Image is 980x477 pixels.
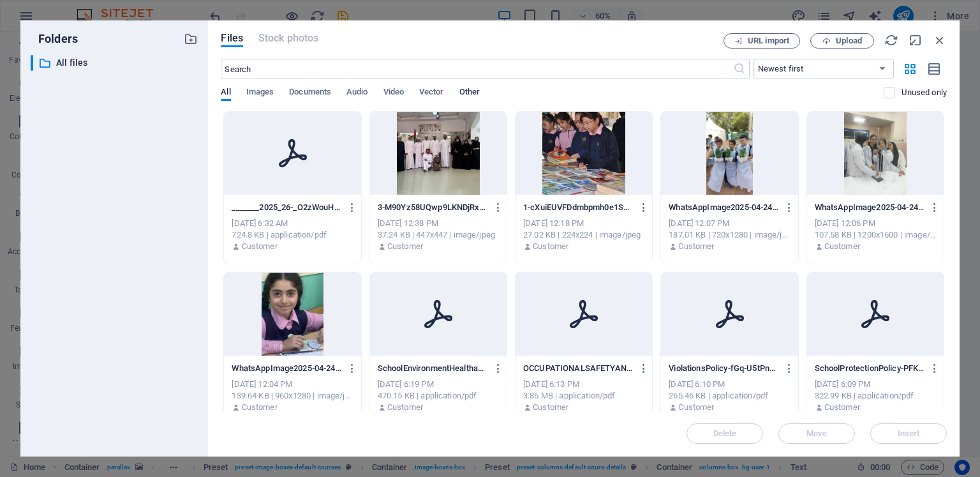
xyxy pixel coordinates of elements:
p: Displays only files that are not in use on the website. Files added during this session can still... [902,87,947,98]
p: All files [56,56,175,70]
span: Files [221,31,243,46]
div: 470.15 KB | application/pdf [378,390,499,402]
div: 37.24 KB | 447x447 | image/jpeg [378,229,499,241]
p: Folders [31,31,78,47]
div: 265.46 KB | application/pdf [669,390,790,402]
p: 3-M90Yz58UQwp9LKNDjRxvMw.jpg [378,202,487,213]
button: Upload [810,33,874,49]
div: [DATE] 12:38 PM [378,218,499,229]
span: Images [246,84,274,102]
div: 322.99 KB | application/pdf [815,390,936,402]
p: SchoolProtectionPolicy-PFKcK2W08QRpAXTqGrc8Jw.pdf [815,363,924,374]
i: Reload [884,33,898,47]
div: 3.86 MB | application/pdf [523,390,644,402]
p: Customer [387,402,423,413]
p: OCCUPATIONALSAFETYANDHEALTHPOLICY-34zu9JIjSxyHbzwqyocXyQ.pdf [523,363,633,374]
button: URL import [724,33,800,49]
p: _______2025_26-_O2zWouHXQwlJB0a08-ayg.pdf [232,202,341,213]
p: Customer [242,241,278,252]
div: 724.8 KB | application/pdf [232,229,353,241]
div: [DATE] 6:19 PM [378,379,499,390]
div: [DATE] 6:10 PM [669,379,790,390]
div: [DATE] 12:18 PM [523,218,644,229]
input: Search [221,59,732,79]
p: WhatsAppImage2025-04-24at12.17.16PM1-Zk83ihAAuu_jRaxNdoVT1g.jpeg [815,202,924,213]
p: Customer [242,402,278,413]
span: Video [383,84,404,102]
p: ViolationsPolicy-fGq-U5tPnzwS0253TfiWVQ.pdf [669,363,778,374]
span: Upload [836,37,862,45]
div: [DATE] 6:32 AM [232,218,353,229]
p: WhatsAppImage2025-04-24at12.17.16PM-qNmpuub54J9nuUwjY-RhZg.jpeg [232,363,341,374]
span: Audio [346,84,367,102]
div: 107.58 KB | 1200x1600 | image/jpeg [815,229,936,241]
p: WhatsAppImage2025-04-24at12.17.17PM1-Kpy87P2epAxQyPs2-q8Hlw.jpeg [669,202,778,213]
p: Customer [678,241,714,252]
div: [DATE] 12:07 PM [669,218,790,229]
p: Customer [678,402,714,413]
div: 139.64 KB | 960x1280 | image/jpeg [232,390,353,402]
div: 187.01 KB | 720x1280 | image/jpeg [669,229,790,241]
i: Minimize [909,33,923,47]
p: Customer [533,241,568,252]
p: Customer [824,402,860,413]
div: [DATE] 12:06 PM [815,218,936,229]
span: All [221,84,230,102]
i: Close [933,33,947,47]
div: [DATE] 6:09 PM [815,379,936,390]
p: Customer [387,241,423,252]
div: [DATE] 12:04 PM [232,379,353,390]
div: ​ [31,55,33,71]
p: Customer [824,241,860,252]
p: 1-cXuiEUVFDdmbpmh0e1S9rg.jpg [523,202,633,213]
i: Create new folder [184,32,198,46]
span: This file type is not supported by this element [258,31,318,46]
span: URL import [748,37,789,45]
p: SchoolEnvironmentHealthandSafetyPolicy-7rp9Z82bfd4bK7MDszrOOQ.pdf [378,363,487,374]
span: Other [459,84,480,102]
span: Documents [289,84,331,102]
span: Vector [419,84,444,102]
div: 27.02 KB | 224x224 | image/jpeg [523,229,644,241]
div: [DATE] 6:13 PM [523,379,644,390]
p: Customer [533,402,568,413]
